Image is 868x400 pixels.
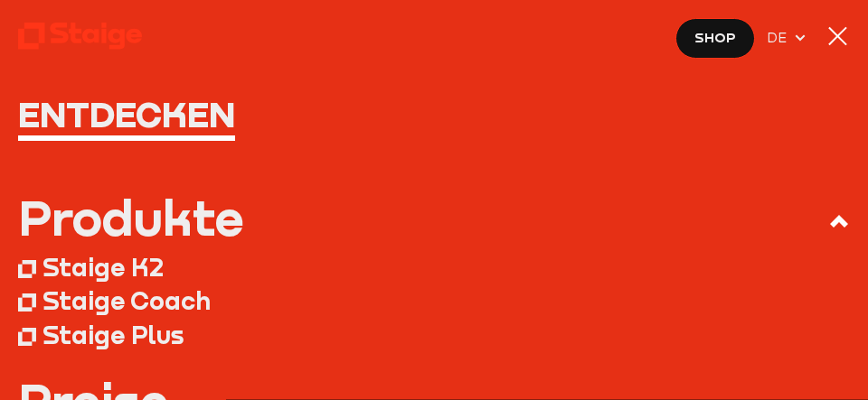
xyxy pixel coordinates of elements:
span: Shop [694,27,736,48]
span: DE [767,27,793,48]
div: Staige K2 [42,252,164,283]
div: Produkte [18,193,244,242]
div: Staige Coach [42,285,211,316]
a: Staige K2 [18,249,850,284]
a: Staige Plus [18,318,850,352]
div: Staige Plus [42,320,184,350]
a: Staige Coach [18,284,850,318]
a: Shop [675,18,755,60]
